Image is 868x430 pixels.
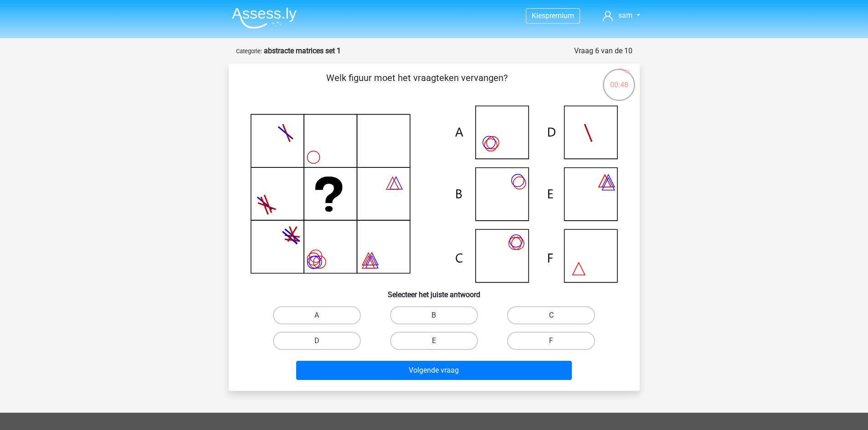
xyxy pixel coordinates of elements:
img: Assessly [232,7,297,29]
h6: Selecteer het juiste antwoord [243,283,625,299]
button: Volgende vraag [296,361,572,380]
strong: abstracte matrices set 1 [264,46,341,55]
span: Kies [532,11,545,20]
span: sam [618,11,632,20]
small: Categorie: [236,48,262,55]
p: Welk figuur moet het vraagteken vervangen? [243,71,591,98]
label: B [390,306,478,324]
div: 00:48 [602,68,636,91]
div: Vraag 6 van de 10 [574,46,632,56]
label: C [507,306,595,324]
a: sam [599,10,643,21]
label: E [390,332,478,350]
label: F [507,332,595,350]
label: D [273,332,361,350]
label: A [273,306,361,324]
a: Kiespremium [526,10,580,22]
span: premium [545,11,574,20]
